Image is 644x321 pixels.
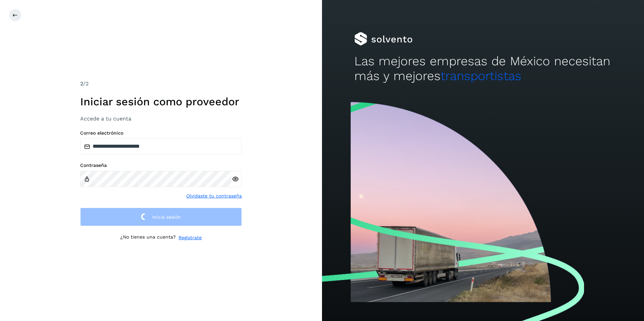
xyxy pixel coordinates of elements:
a: Olvidaste tu contraseña [186,192,242,200]
h2: Las mejores empresas de México necesitan más y mejores [354,54,612,84]
a: Regístrate [179,234,202,241]
span: Inicia sesión [152,215,181,219]
span: 2 [80,80,83,87]
p: ¿No tienes una cuenta? [120,234,176,241]
h3: Accede a tu cuenta [80,115,242,122]
div: /2 [80,80,242,88]
label: Correo electrónico [80,130,242,136]
h1: Iniciar sesión como proveedor [80,95,242,108]
span: transportistas [441,69,521,83]
label: Contraseña [80,163,242,168]
button: Inicia sesión [80,208,242,226]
